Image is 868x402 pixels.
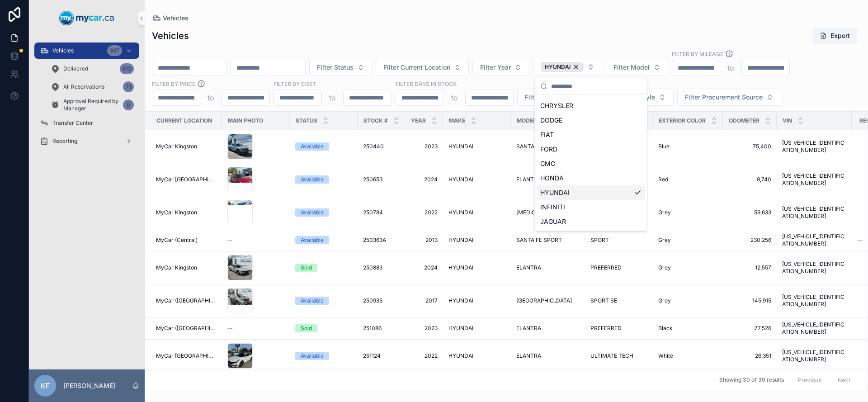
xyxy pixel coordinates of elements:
span: GMC [540,159,555,168]
a: 2013 [410,236,438,244]
span: JAGUAR [540,217,566,226]
span: 2017 [410,297,438,304]
a: White [658,352,717,359]
span: 77,526 [728,325,771,332]
a: SPORT SE [590,297,647,304]
span: -- [857,236,863,244]
span: Year [411,117,426,124]
span: CHRYSLER [540,101,573,110]
a: 59,633 [728,209,771,216]
span: ELANTRA [516,176,541,183]
span: Make [449,117,465,124]
p: to [727,62,734,73]
a: 2023 [410,143,438,150]
label: FILTER BY COST [274,80,316,88]
span: HYUNDAI [545,63,571,71]
button: Select Button [472,59,529,76]
a: MyCar ([GEOGRAPHIC_DATA]) [156,297,217,304]
span: Grey [658,209,671,216]
a: HYUNDAI [448,352,505,359]
p: to [329,92,336,103]
a: -- [227,236,284,244]
span: VIN [783,117,792,124]
span: Filter Sales Type [525,93,576,102]
a: MyCar Kingston [156,143,217,150]
a: Sold [295,264,352,272]
a: 2023 [410,325,438,332]
a: ELANTRA [516,264,580,271]
a: [US_VEHICLE_IDENTIFICATION_NUMBER] [782,233,846,247]
a: Black [658,325,717,332]
span: ELANTRA [516,325,541,332]
span: Approval Required by Manager [63,98,119,112]
span: HONDA [540,174,564,183]
a: Available [295,297,352,305]
span: Filter Procurement Source [685,93,763,102]
a: HYUNDAI [448,264,505,271]
a: 2022 [410,352,438,359]
a: [US_VEHICLE_IDENTIFICATION_NUMBER] [782,139,846,154]
a: MyCar [GEOGRAPHIC_DATA] [156,176,217,183]
button: Select Button [517,89,594,106]
a: MyCar ([GEOGRAPHIC_DATA]) [156,325,217,332]
a: MyCar Kingston [156,264,217,271]
label: Filter By Mileage [672,50,723,58]
span: 230,256 [728,236,771,244]
a: [MEDICAL_DATA] [516,209,580,216]
span: HYUNDAI [448,325,473,332]
span: MyCar (Central) [156,236,198,244]
a: ELANTRA [516,325,580,332]
span: White [658,352,673,359]
button: Select Button [533,58,602,76]
a: 26,351 [728,352,771,359]
span: 2024 [410,264,438,271]
span: Filter Model [613,63,650,72]
div: 337 [107,45,122,56]
span: Filter Status [317,63,354,72]
span: HYUNDAI [448,236,473,244]
a: 251124 [363,352,400,359]
span: [US_VEHICLE_IDENTIFICATION_NUMBER] [782,260,846,275]
h1: Vehicles [152,29,189,42]
span: HYUNDAI [448,143,473,150]
a: [US_VEHICLE_IDENTIFICATION_NUMBER] [782,293,846,308]
span: Delivered [63,65,88,72]
span: [US_VEHICLE_IDENTIFICATION_NUMBER] [782,172,846,187]
span: DODGE [540,116,562,125]
span: Vehicles [163,14,189,23]
span: 251086 [363,325,382,332]
a: 2024 [410,176,438,183]
span: 250653 [363,176,382,183]
a: 9,740 [728,176,771,183]
a: SANTA FE SPORT [516,236,580,244]
div: Available [301,142,324,151]
a: 250653 [363,176,400,183]
label: Filter Days In Stock [396,80,457,88]
a: Grey [658,236,717,244]
span: -- [227,236,233,244]
span: [MEDICAL_DATA] [516,209,561,216]
span: Exterior Color [659,117,706,124]
div: Available [301,175,324,184]
span: All Reservations [63,83,104,90]
a: Red [658,176,717,183]
a: [US_VEHICLE_IDENTIFICATION_NUMBER] [782,349,846,363]
a: [US_VEHICLE_IDENTIFICATION_NUMBER] [782,205,846,220]
a: 250440 [363,143,400,150]
button: Select Button [606,59,668,76]
span: 145,915 [728,297,771,304]
span: Black [658,325,673,332]
a: MyCar Kingston [156,209,217,216]
a: Sold [295,324,352,332]
span: Model [517,117,536,124]
span: 250363A [363,236,386,244]
span: MyCar [GEOGRAPHIC_DATA] [156,352,217,359]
